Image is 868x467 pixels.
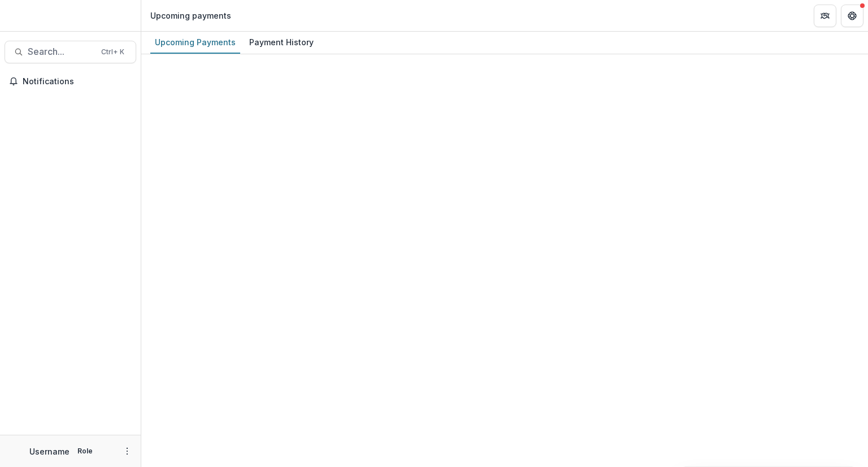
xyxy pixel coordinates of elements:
[99,46,127,58] div: Ctrl + K
[150,34,240,50] div: Upcoming Payments
[245,34,318,50] div: Payment History
[74,446,96,456] p: Role
[245,32,318,54] a: Payment History
[841,5,863,27] button: Get Help
[28,46,94,57] span: Search...
[150,32,240,54] a: Upcoming Payments
[150,10,231,21] div: Upcoming payments
[23,77,132,87] span: Notifications
[5,72,136,90] button: Notifications
[120,444,134,458] button: More
[814,5,836,27] button: Partners
[146,7,236,24] nav: breadcrumb
[29,446,70,457] p: Username
[5,41,136,63] button: Search...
